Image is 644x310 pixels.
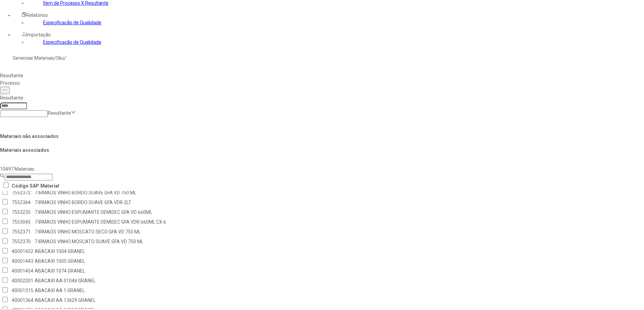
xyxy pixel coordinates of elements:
[43,20,101,25] a: Especificação de Qualidade
[34,217,174,226] td: 7 IRMAOS VINHO ESPUMANTE DEMISEC GFA VDR 660ML CX 6
[54,55,56,61] nz-breadcrumb-separator: /
[11,295,34,305] td: 40001364
[11,237,34,246] td: 7552370
[34,266,174,275] td: ABACAXI 1074 GRANEL
[64,55,66,61] nz-breadcrumb-separator: /
[11,217,34,226] td: 7553045
[11,188,34,197] td: 7552372
[56,55,64,61] a: Sku
[34,227,174,236] td: 7 IRMAOS VINHO MOSCATO SECO GFA VD 750 ML
[34,207,174,217] td: 7 IRMAOS VINHO ESPUMANTE DEMISEC GFA VD 660ML
[34,256,174,265] td: ABACAXI 1005 GRANEL
[34,276,174,285] td: ABACAXI AA 01048 GRANEL
[34,286,174,295] td: ABACAXI AA 1 GRANEL
[48,110,71,116] nz-select-placeholder: Resultante
[26,32,51,37] span: Importação
[26,12,48,18] span: Relatórios
[34,188,174,197] td: 7 IRMAOS VINHO BORDO SUAVE GFA VD 750 ML
[40,181,60,190] th: Material
[11,181,39,190] th: Código SAP
[11,276,34,285] td: 40002201
[11,256,34,265] td: 40001443
[13,55,54,61] a: Gerenciar Materiais
[34,295,174,305] td: ABACAXI AA 13829 GRANEL
[11,247,34,256] td: 40001432
[11,266,34,275] td: 40001454
[34,237,174,246] td: 7 IRMAOS VINHO MOSCATO SUAVE GFA VD 750 ML
[11,198,34,207] td: 7552384
[34,198,174,207] td: 7 IRMAOS VINHO BORDO SUAVE GFA VDR 2LT
[43,39,101,45] a: Especificação de Qualidade
[34,247,174,256] td: ABACAXI 1004 GRANEL
[11,207,34,217] td: 7553235
[11,227,34,236] td: 7552371
[43,0,108,6] a: Item de Processo X Resultante
[11,286,34,295] td: 40001315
